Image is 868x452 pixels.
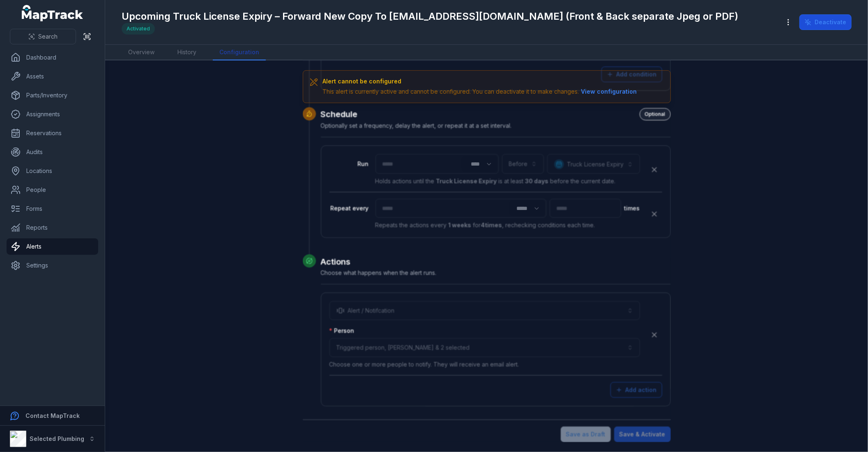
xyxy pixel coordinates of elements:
a: People [7,182,98,198]
a: Audits [7,144,98,160]
span: Search [38,32,58,41]
a: Settings [7,257,98,274]
h1: Upcoming Truck License Expiry – Forward New Copy To [EMAIL_ADDRESS][DOMAIN_NAME] (Front & Back se... [122,10,738,23]
a: MapTrack [22,5,83,21]
a: Reservations [7,125,98,141]
a: Alerts [7,238,98,255]
strong: Contact MapTrack [25,412,80,419]
a: Parts/Inventory [7,87,98,104]
a: Assignments [7,106,98,122]
button: View configuration [579,87,639,96]
a: Assets [7,68,98,85]
a: Overview [122,45,161,60]
a: Dashboard [7,49,98,66]
div: This alert is currently active and cannot be configured. You can deactivate it to make changes. [323,87,639,96]
h3: Alert cannot be configured [323,77,639,85]
a: History [171,45,203,60]
a: Configuration [213,45,266,60]
a: Forms [7,201,98,217]
a: Locations [7,163,98,179]
button: Search [10,29,76,44]
div: Activated [122,23,155,35]
strong: Selected Plumbing [30,435,84,442]
a: Reports [7,219,98,236]
button: Deactivate [799,14,852,30]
